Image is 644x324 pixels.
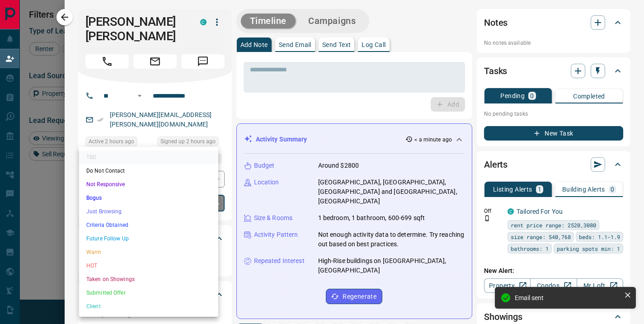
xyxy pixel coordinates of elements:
li: Submitted Offer [79,286,218,300]
li: Not Responsive [79,178,218,191]
li: Do Not Contact [79,164,218,178]
li: Criteria Obtained [79,218,218,232]
li: Client [79,300,218,313]
div: Email sent [515,294,620,301]
li: HOT [79,259,218,272]
li: Bogus [79,191,218,205]
li: Future Follow Up [79,232,218,245]
li: Taken on Showings [79,272,218,286]
li: Warm [79,245,218,259]
li: Just Browsing [79,205,218,218]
